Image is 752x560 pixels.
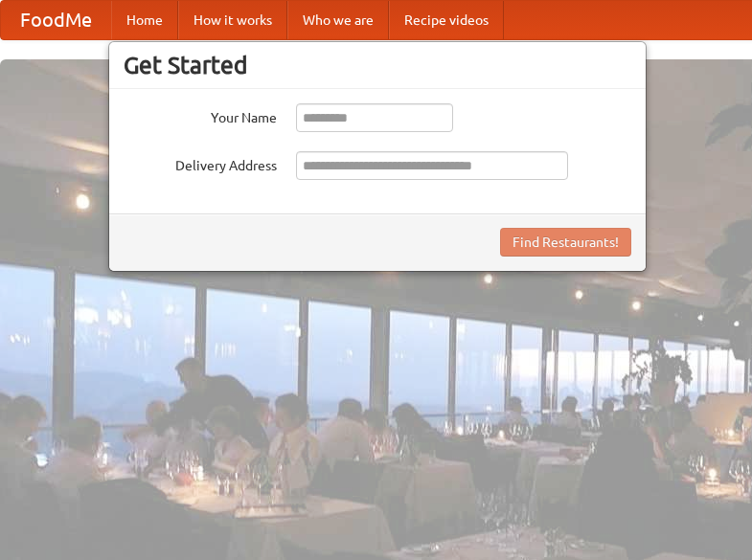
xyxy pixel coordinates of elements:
[124,151,277,175] label: Delivery Address
[389,1,504,39] a: Recipe videos
[124,51,631,79] h3: Get Started
[287,1,389,39] a: Who we are
[500,228,631,257] button: Find Restaurants!
[1,1,111,39] a: FoodMe
[111,1,178,39] a: Home
[178,1,287,39] a: How it works
[124,103,277,127] label: Your Name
